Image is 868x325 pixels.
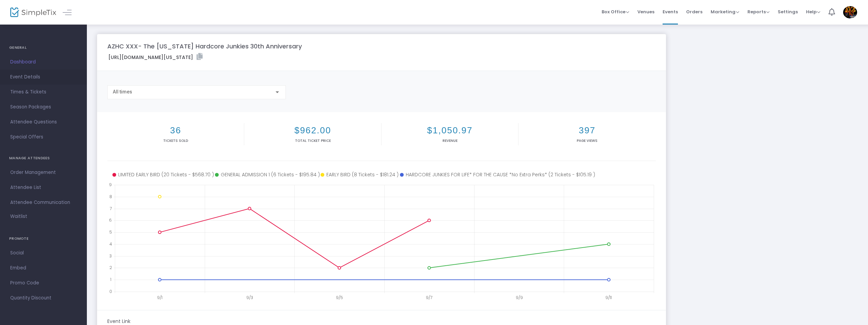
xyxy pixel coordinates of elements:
text: 9/11 [605,295,612,300]
span: Promo Code [10,279,77,287]
h2: $1,050.97 [383,125,517,136]
text: 7 [110,205,112,211]
text: 1 [110,277,111,282]
text: 9/1 [157,295,162,300]
p: Total Ticket Price [246,138,379,143]
span: Quantity Discount [10,294,77,302]
h2: 36 [109,125,243,136]
span: Social [10,249,77,257]
h4: GENERAL [9,41,78,55]
h2: 397 [520,125,654,136]
span: Season Packages [10,103,77,112]
text: 8 [109,193,112,199]
span: Dashboard [10,58,77,67]
text: 3 [109,253,112,258]
text: 9/3 [246,295,253,300]
text: 9/7 [426,295,432,300]
text: 9 [109,182,112,188]
text: 9/5 [336,295,343,300]
text: 5 [109,229,112,235]
h4: MANAGE ATTENDEES [9,151,78,165]
text: 2 [109,265,112,270]
span: Special Offers [10,133,77,142]
p: Page Views [520,138,654,143]
span: Times & Tickets [10,88,77,97]
span: Venues [637,3,654,20]
m-panel-title: AZHC XXX- The [US_STATE] Hardcore Junkies 30th Anniversary [107,42,302,51]
p: Tickets sold [109,138,243,143]
p: Revenue [383,138,517,143]
span: Attendee Questions [10,118,77,127]
span: Reports [747,9,770,15]
m-panel-subtitle: Event Link [107,318,130,325]
span: Attendee Communication [10,198,77,207]
span: Event Details [10,73,77,82]
span: Order Management [10,168,77,177]
span: Marketing [711,9,739,15]
span: All times [113,89,132,94]
text: 6 [109,217,112,223]
span: Orders [686,3,702,20]
span: Embed [10,264,77,272]
label: [URL][DOMAIN_NAME][US_STATE] [108,53,203,61]
span: Box Office [602,9,629,15]
text: 4 [109,241,112,247]
span: Help [806,9,820,15]
text: 9/9 [516,295,523,300]
span: Attendee List [10,183,77,192]
h4: PROMOTE [9,232,78,246]
text: 0 [109,289,112,294]
span: Waitlist [10,213,27,220]
span: Settings [778,3,798,20]
span: Events [663,3,678,20]
h2: $962.00 [246,125,379,136]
